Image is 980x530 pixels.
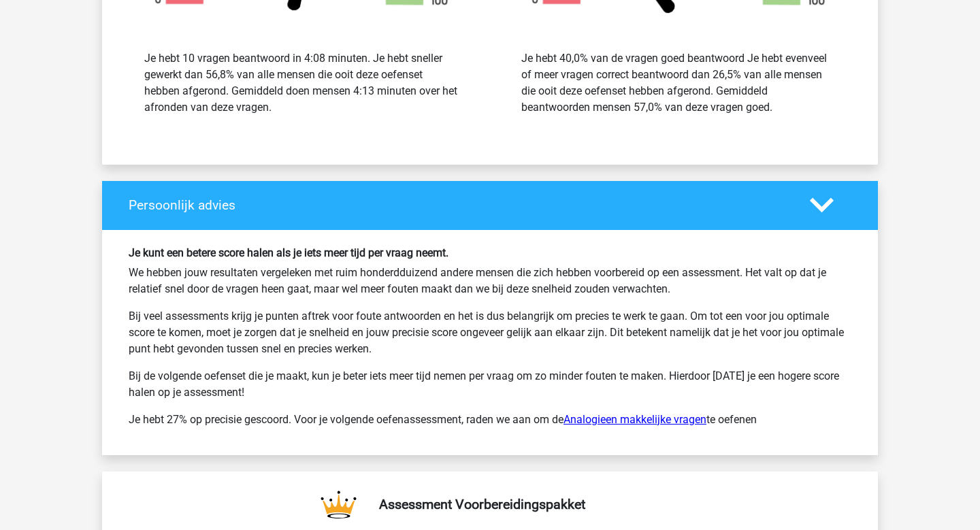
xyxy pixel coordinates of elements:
[129,368,851,401] p: Bij de volgende oefenset die je maakt, kun je beter iets meer tijd nemen per vraag om zo minder f...
[129,265,851,297] p: We hebben jouw resultaten vergeleken met ruim honderdduizend andere mensen die zich hebben voorbe...
[129,197,789,213] h4: Persoonlijk advies
[521,50,836,116] div: Je hebt 40,0% van de vragen goed beantwoord Je hebt evenveel of meer vragen correct beantwoord da...
[144,50,459,116] div: Je hebt 10 vragen beantwoord in 4:08 minuten. Je hebt sneller gewerkt dan 56,8% van alle mensen d...
[563,413,706,426] a: Analogieen makkelijke vragen
[129,246,851,259] h6: Je kunt een betere score halen als je iets meer tijd per vraag neemt.
[129,308,851,357] p: Bij veel assessments krijg je punten aftrek voor foute antwoorden en het is dus belangrijk om pre...
[129,412,851,428] p: Je hebt 27% op precisie gescoord. Voor je volgende oefenassessment, raden we aan om de te oefenen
